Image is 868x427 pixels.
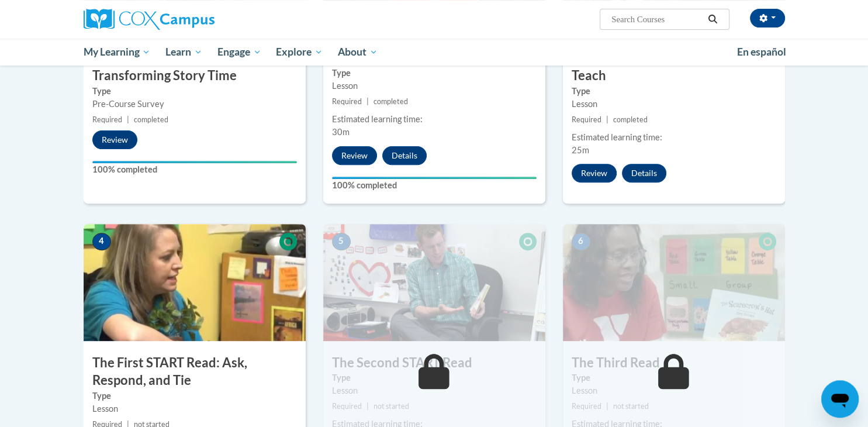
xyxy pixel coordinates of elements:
[92,163,297,176] label: 100% completed
[92,402,297,415] div: Lesson
[572,131,776,144] div: Estimated learning time:
[332,127,350,137] span: 30m
[338,45,378,59] span: About
[92,130,137,149] button: Review
[606,402,608,411] span: |
[134,115,168,124] span: completed
[737,46,786,58] span: En español
[563,354,785,372] h3: The Third Read
[332,384,537,397] div: Lesson
[366,97,369,106] span: |
[92,161,297,163] div: Your progress
[210,39,269,66] a: Engage
[572,233,590,250] span: 6
[332,233,351,250] span: 5
[76,39,158,66] a: My Learning
[330,39,385,66] a: About
[332,402,362,411] span: Required
[572,98,776,111] div: Lesson
[622,164,666,182] button: Details
[374,97,408,106] span: completed
[332,177,537,179] div: Your progress
[610,12,704,26] input: Search Courses
[821,380,859,418] iframe: Button to launch messaging window
[158,39,210,66] a: Learn
[382,146,427,165] button: Details
[572,115,601,124] span: Required
[84,224,306,341] img: Course Image
[84,354,306,390] h3: The First START Read: Ask, Respond, and Tie
[323,224,545,341] img: Course Image
[572,384,776,397] div: Lesson
[332,371,537,384] label: Type
[332,97,362,106] span: Required
[66,39,803,66] div: Main menu
[127,115,129,124] span: |
[563,49,785,85] h3: The First START Read: State and Teach
[84,49,306,85] h3: Pre-Course Survey for Transforming Story Time
[92,85,297,98] label: Type
[332,146,377,165] button: Review
[92,233,111,250] span: 4
[268,39,330,66] a: Explore
[92,98,297,111] div: Pre-Course Survey
[613,115,648,124] span: completed
[84,9,215,30] img: Cox Campus
[366,402,369,411] span: |
[332,179,537,192] label: 100% completed
[374,402,409,411] span: not started
[323,354,545,372] h3: The Second START Read
[83,45,150,59] span: My Learning
[729,40,794,64] a: En español
[563,224,785,341] img: Course Image
[572,85,776,98] label: Type
[92,390,297,402] label: Type
[332,113,537,126] div: Estimated learning time:
[572,164,617,182] button: Review
[92,115,122,124] span: Required
[704,12,721,26] button: Search
[572,402,601,411] span: Required
[165,45,202,59] span: Learn
[332,80,537,92] div: Lesson
[750,9,785,27] button: Account Settings
[276,45,323,59] span: Explore
[84,9,306,30] a: Cox Campus
[332,67,537,80] label: Type
[217,45,261,59] span: Engage
[572,371,776,384] label: Type
[613,402,649,411] span: not started
[572,145,589,155] span: 25m
[606,115,608,124] span: |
